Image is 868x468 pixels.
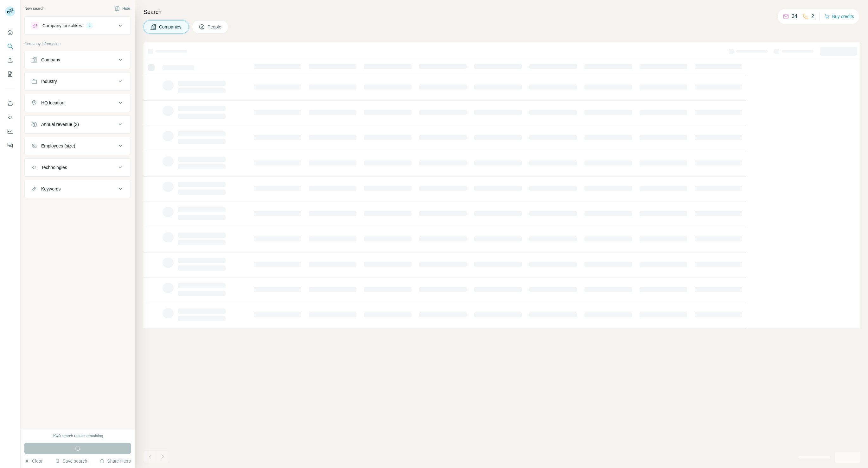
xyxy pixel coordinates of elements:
[24,458,42,464] button: Clear
[41,143,75,149] div: Employees (size)
[99,458,131,464] button: Share filters
[144,8,860,16] h4: Search
[41,100,64,106] div: HQ location
[5,41,15,52] button: Search
[792,13,797,20] p: 34
[41,57,60,63] div: Company
[5,140,15,151] button: Feedback
[5,112,15,123] button: Use Surfe API
[25,138,131,153] button: Employees (size)
[5,98,15,109] button: Use Surfe on LinkedIn
[52,433,103,439] div: 1940 search results remaining
[41,186,61,192] div: Keywords
[25,181,131,197] button: Keywords
[55,458,87,464] button: Save search
[42,22,82,29] div: Company lookalikes
[5,68,15,80] button: My lists
[5,54,15,66] button: Enrich CSV
[811,13,814,20] p: 2
[5,27,15,38] button: Quick start
[25,18,131,33] button: Company lookalikes2
[41,164,67,171] div: Technologies
[25,117,131,132] button: Annual revenue ($)
[825,12,854,21] button: Buy credits
[25,52,131,67] button: Company
[110,4,135,13] button: Hide
[86,23,93,28] div: 2
[25,160,131,175] button: Technologies
[5,126,15,137] button: Dashboard
[24,41,131,47] p: Company information
[159,24,182,30] span: Companies
[24,6,44,11] div: New search
[207,24,222,30] span: People
[25,95,131,110] button: HQ location
[25,74,131,89] button: Industry
[41,121,79,128] div: Annual revenue ($)
[41,78,57,84] div: Industry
